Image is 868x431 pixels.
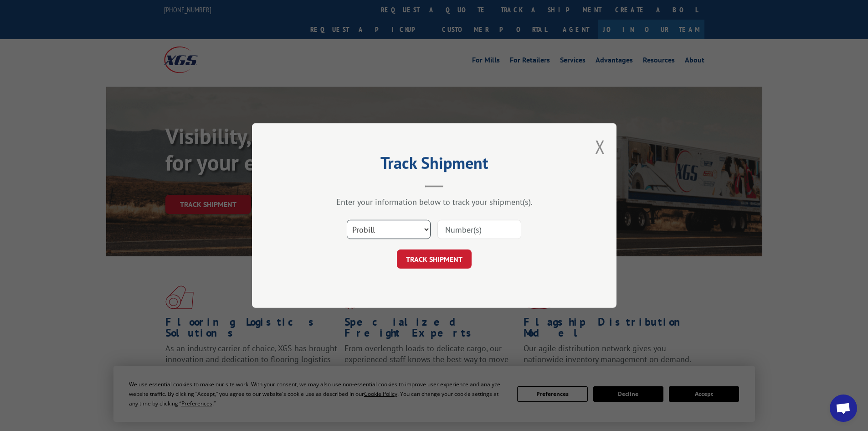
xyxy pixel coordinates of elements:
input: Number(s) [437,220,521,239]
h2: Track Shipment [298,156,571,174]
button: Close modal [595,135,605,159]
div: Enter your information below to track your shipment(s). [298,197,571,207]
button: TRACK SHIPMENT [397,249,472,269]
div: Open chat [830,395,857,422]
